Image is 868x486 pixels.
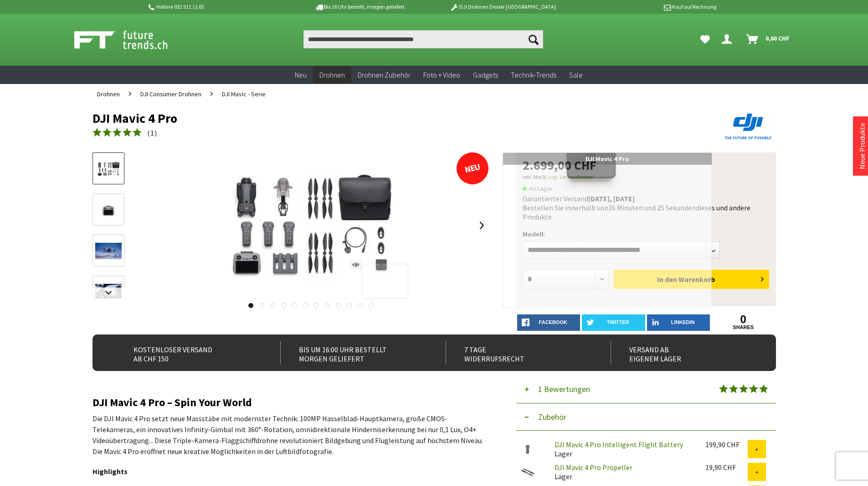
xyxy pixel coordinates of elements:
[547,440,698,458] div: Lager
[288,66,313,84] a: Neu
[446,341,591,364] div: 7 Tage Widerrufsrecht
[115,341,261,364] div: Kostenloser Versand ab CHF 150
[147,128,157,137] span: ( )
[303,30,543,48] input: Produkt, Marke, Kategorie, EAN, Artikelnummer…
[319,70,345,79] span: Drohnen
[647,314,710,331] a: LinkedIn
[97,90,120,98] span: Drohnen
[743,30,794,48] a: Warenkorb
[92,413,489,457] p: Die DJI Mavic 4 Pro setzt neue Massstäbe mit modernster Technik: 100MP Hasselblad-Hauptkamera, gr...
[217,84,270,104] a: DJI Mavic - Serie
[92,397,489,408] h2: DJI Mavic 4 Pro – Spin Your World
[517,314,580,331] a: facebook
[574,1,716,12] p: Kauf auf Rechnung
[721,111,776,141] img: DJI
[423,70,460,79] span: Foto + Video
[516,440,539,457] img: DJI Mavic 4 Pro Intelligent Flight Battery
[136,84,206,104] a: DJI Consumer Drohnen
[582,314,645,331] a: twitter
[280,341,426,364] div: Bis um 16:00 Uhr bestellt Morgen geliefert
[473,70,498,79] span: Gadgets
[295,70,307,79] span: Neu
[712,324,775,330] a: shares
[858,123,867,169] a: Neue Produkte
[705,440,748,449] div: 199,90 CHF
[696,30,714,48] a: Meine Favoriten
[555,440,683,449] a: DJI Mavic 4 Pro Intelligent Flight Battery
[539,319,567,325] span: facebook
[214,152,408,298] img: DJI Mavic 4 Pro
[607,319,629,325] span: twitter
[150,128,154,137] span: 1
[516,403,776,431] button: Zubehör
[417,66,467,84] a: Foto + Video
[351,66,417,84] a: Drohnen Zubehör
[222,90,266,98] span: DJI Mavic - Serie
[467,66,504,84] a: Gadgets
[504,66,563,84] a: Technik-Trends
[140,90,201,98] span: DJI Consumer Drohnen
[718,30,739,48] a: Dein Konto
[147,1,289,12] p: Hotline 032 511 11 03
[92,111,639,125] h1: DJI Mavic 4 Pro
[586,155,629,163] span: DJI Mavic 4 Pro
[547,463,698,481] div: Lager
[611,341,756,364] div: Versand ab eigenem Lager
[92,127,157,139] a: (1)
[431,1,574,12] p: DJI Drohnen Dealer [GEOGRAPHIC_DATA]
[765,31,790,46] span: 0,00 CHF
[705,463,748,472] div: 19,90 CHF
[563,66,589,84] a: Sale
[289,1,431,12] p: Bis 16 Uhr bestellt, morgen geliefert.
[358,70,411,79] span: Drohnen Zubehör
[671,319,695,325] span: LinkedIn
[92,84,124,104] a: Drohnen
[74,28,188,51] img: Shop Futuretrends - zur Startseite wechseln
[516,463,539,480] img: DJI Mavic 4 Pro Propeller
[555,463,632,472] a: DJI Mavic 4 Pro Propeller
[516,376,776,403] button: 1 Bewertungen
[511,70,556,79] span: Technik-Trends
[524,30,543,48] button: Suchen
[92,467,128,476] strong: Highlights
[712,314,775,324] a: 0
[569,70,583,79] span: Sale
[95,159,122,179] img: Vorschau: DJI Mavic 4 Pro
[313,66,351,84] a: Drohnen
